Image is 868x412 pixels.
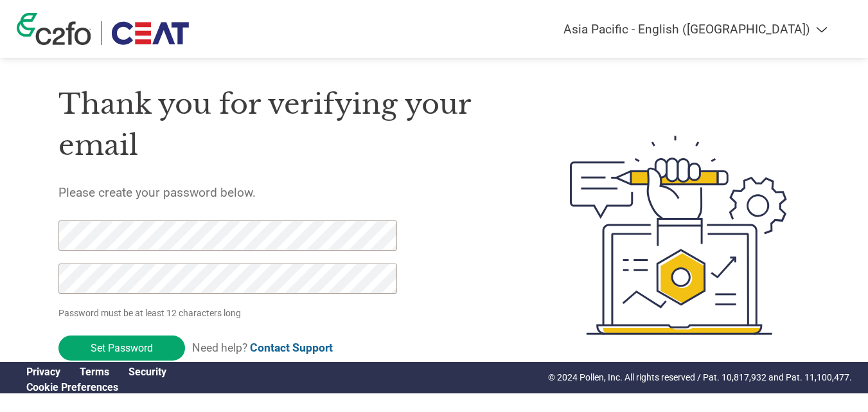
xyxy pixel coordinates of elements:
a: Cookie Preferences, opens a dedicated popup modal window [26,381,118,393]
h1: Thank you for verifying your email [58,84,509,166]
img: c2fo logo [17,13,91,45]
p: © 2024 Pollen, Inc. All rights reserved / Pat. 10,817,932 and Pat. 11,100,477. [548,371,852,384]
h5: Please create your password below. [58,185,509,200]
a: Terms [80,366,109,378]
a: Privacy [26,366,60,378]
span: Need help? [192,341,333,354]
div: Open Cookie Preferences Modal [17,381,176,393]
img: create-password [547,65,810,406]
a: Security [128,366,166,378]
p: Password must be at least 12 characters long [58,307,402,320]
a: Contact Support [250,341,333,354]
input: Set Password [58,336,185,361]
img: Ceat [111,21,190,45]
